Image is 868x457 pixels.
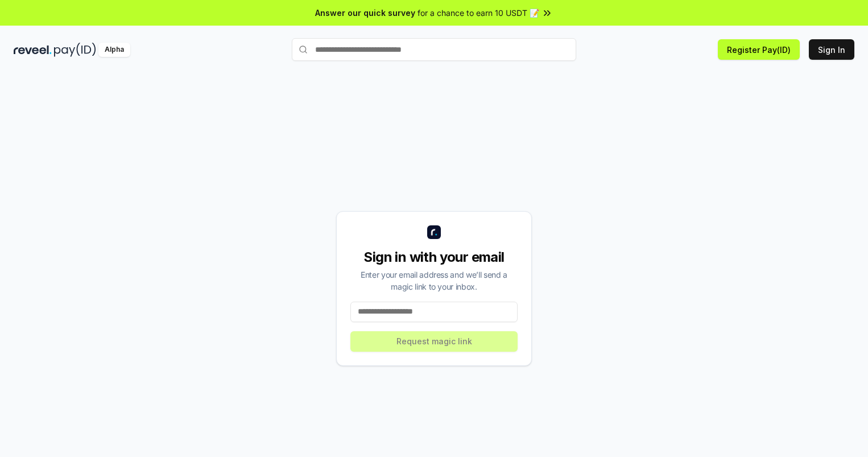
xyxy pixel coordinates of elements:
span: Answer our quick survey [315,7,415,19]
span: for a chance to earn 10 USDT 📝 [418,7,539,19]
div: Sign in with your email [350,248,518,266]
img: pay_id [54,43,96,57]
div: Enter your email address and we’ll send a magic link to your inbox. [350,269,518,293]
button: Register Pay(ID) [718,39,800,60]
div: Alpha [98,43,130,57]
img: reveel_dark [14,43,52,57]
img: logo_small [427,225,441,239]
button: Sign In [809,39,854,60]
